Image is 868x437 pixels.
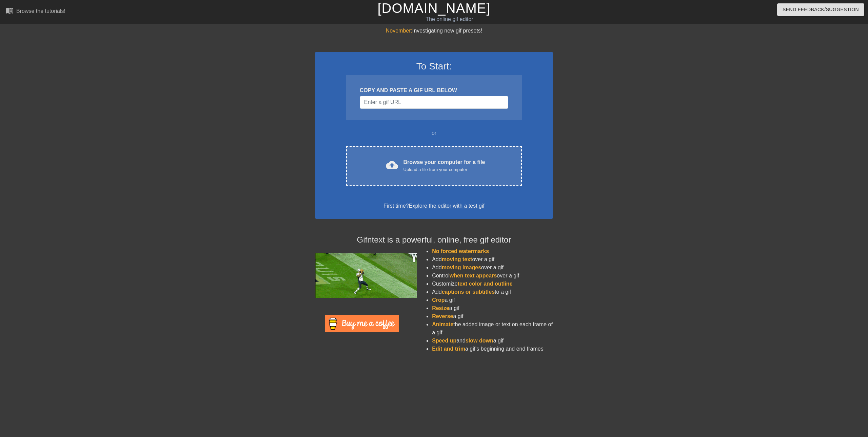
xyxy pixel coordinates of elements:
[16,8,65,14] div: Browse the tutorials!
[432,313,453,319] span: Reverse
[360,96,508,109] input: Username
[377,1,490,16] a: [DOMAIN_NAME]
[432,297,445,303] span: Crop
[432,248,489,254] span: No forced watermarks
[403,166,485,173] div: Upload a file from your computer
[360,86,508,95] div: COPY AND PASTE A GIF URL BELOW
[432,272,553,280] li: Control over a gif
[432,338,456,344] span: Speed up
[432,255,553,264] li: Add over a gif
[432,345,553,353] li: a gif's beginning and end frames
[386,159,398,171] span: cloud_upload
[403,158,485,173] div: Browse your computer for a file
[783,5,859,14] span: Send Feedback/Suggestion
[432,288,553,296] li: Add to a gif
[432,305,449,311] span: Resize
[432,346,465,352] span: Edit and trim
[450,273,497,278] span: when text appears
[333,129,535,137] div: or
[5,6,14,15] span: menu_book
[432,296,553,304] li: a gif
[777,3,864,16] button: Send Feedback/Suggestion
[386,28,412,34] span: November:
[442,265,481,270] span: moving images
[315,253,417,298] img: football_small.gif
[315,27,553,35] div: Investigating new gif presets!
[324,202,544,210] div: First time?
[324,61,544,72] h3: To Start:
[432,337,553,345] li: and a gif
[325,315,399,332] img: Buy Me A Coffee
[432,321,453,327] span: Animate
[432,264,553,272] li: Add over a gif
[466,338,493,344] span: slow down
[458,281,513,287] span: text color and outline
[442,256,472,262] span: moving text
[442,289,495,295] span: captions or subtitles
[5,6,65,17] a: Browse the tutorials!
[432,320,553,337] li: the added image or text on each frame of a gif
[315,235,553,245] h4: Gifntext is a powerful, online, free gif editor
[293,15,606,23] div: The online gif editor
[432,280,553,288] li: Customize
[409,203,485,209] a: Explore the editor with a test gif
[432,312,553,320] li: a gif
[432,304,553,312] li: a gif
